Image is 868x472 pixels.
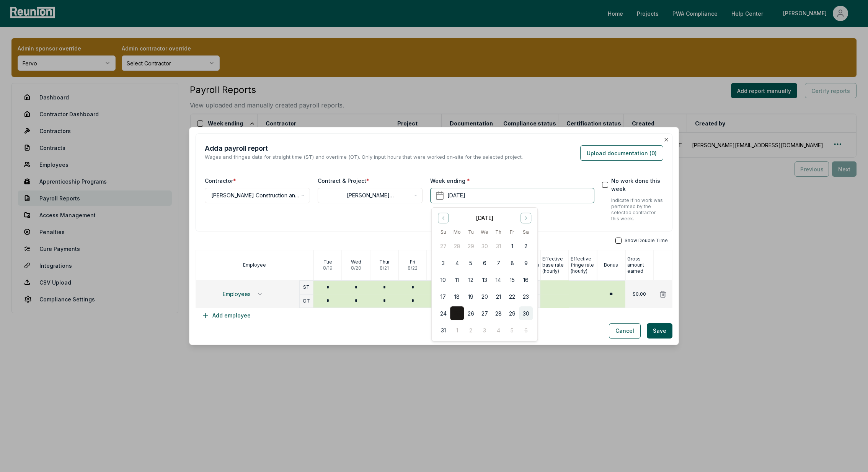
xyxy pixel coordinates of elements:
[450,256,464,270] button: 4
[505,323,519,337] button: 5
[611,177,663,193] label: No work done this week
[505,273,519,286] button: 15
[478,306,491,320] button: 27
[464,290,478,303] button: 19
[505,228,519,236] th: Friday
[491,228,505,236] th: Thursday
[464,273,478,286] button: 12
[379,259,390,265] p: Thur
[318,177,369,185] label: Contract & Project
[205,177,236,185] label: Contractor
[571,256,597,274] p: Effective fringe rate (hourly)
[323,259,332,265] p: Tue
[351,259,361,265] p: Wed
[450,290,464,303] button: 18
[519,239,533,253] button: 2
[478,256,491,270] button: 6
[205,153,523,161] p: Wages and fringes data for straight time (ST) and overtime (OT). Only input hours that were worke...
[430,177,470,185] label: Week ending
[450,239,464,253] button: 28
[450,273,464,286] button: 11
[478,273,491,286] button: 13
[464,239,478,253] button: 29
[491,290,505,303] button: 21
[303,298,310,304] p: OT
[436,239,450,253] button: 27
[450,323,464,337] button: 1
[491,239,505,253] button: 31
[476,214,493,222] div: [DATE]
[625,238,668,244] span: Show Double Time
[436,256,450,270] button: 3
[580,145,663,161] button: Upload documentation (0)
[243,262,266,268] p: Employee
[464,306,478,320] button: 26
[205,143,523,153] h2: Add a payroll report
[505,239,519,253] button: 1
[436,323,450,337] button: 31
[436,273,450,286] button: 10
[223,291,251,297] span: Employees
[647,323,672,339] button: Save
[464,228,478,236] th: Tuesday
[519,323,533,337] button: 6
[491,256,505,270] button: 7
[380,265,389,271] p: 8 / 21
[438,213,449,223] button: Go to previous month
[478,290,491,303] button: 20
[478,228,491,236] th: Wednesday
[519,273,533,286] button: 16
[196,308,257,323] button: Add employee
[505,290,519,303] button: 22
[491,323,505,337] button: 4
[611,197,663,222] p: Indicate if no work was performed by the selected contractor this week.
[436,306,450,320] button: 24
[450,306,464,320] button: 25
[491,306,505,320] button: 28
[519,290,533,303] button: 23
[491,273,505,286] button: 14
[520,213,531,223] button: Go to next month
[633,291,646,297] p: $0.00
[323,265,333,271] p: 8 / 19
[351,265,361,271] p: 8 / 20
[436,290,450,303] button: 17
[542,256,568,274] p: Effective base rate (hourly)
[464,323,478,337] button: 2
[609,323,641,339] button: Cancel
[410,259,415,265] p: Fri
[519,228,533,236] th: Saturday
[478,239,491,253] button: 30
[519,256,533,270] button: 9
[464,256,478,270] button: 5
[505,256,519,270] button: 8
[430,188,594,203] button: [DATE]
[627,256,653,274] p: Gross amount earned
[478,323,491,337] button: 3
[505,306,519,320] button: 29
[450,228,464,236] th: Monday
[303,284,310,290] p: ST
[519,306,533,320] button: 30
[408,265,418,271] p: 8 / 22
[436,228,450,236] th: Sunday
[604,262,618,268] p: Bonus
